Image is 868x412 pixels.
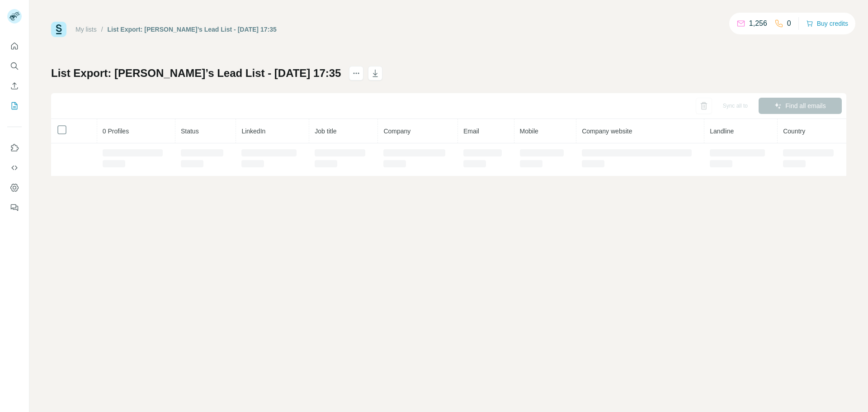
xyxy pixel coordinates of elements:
span: Status [181,128,199,135]
span: Email [463,128,479,135]
h1: List Export: [PERSON_NAME]’s Lead List - [DATE] 17:35 [51,66,341,81]
p: 0 [787,18,791,29]
button: Quick start [7,38,22,54]
button: Search [7,58,22,74]
div: List Export: [PERSON_NAME]’s Lead List - [DATE] 17:35 [108,25,277,34]
a: My lists [75,26,97,33]
span: 0 Profiles [103,128,129,135]
button: Dashboard [7,180,22,196]
button: Use Surfe API [7,160,22,176]
button: My lists [7,98,22,114]
button: Buy credits [806,17,848,30]
span: Mobile [520,128,538,135]
span: Landline [710,128,734,135]
span: Company [383,128,410,135]
button: Enrich CSV [7,78,22,94]
img: Surfe Logo [51,22,66,37]
button: Use Surfe on LinkedIn [7,140,22,156]
span: Country [783,128,805,135]
span: LinkedIn [241,128,265,135]
button: actions [349,66,363,81]
span: Job title [315,128,336,135]
span: Company website [582,128,632,135]
li: / [101,25,103,34]
button: Feedback [7,199,22,216]
p: 1,256 [749,18,767,29]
